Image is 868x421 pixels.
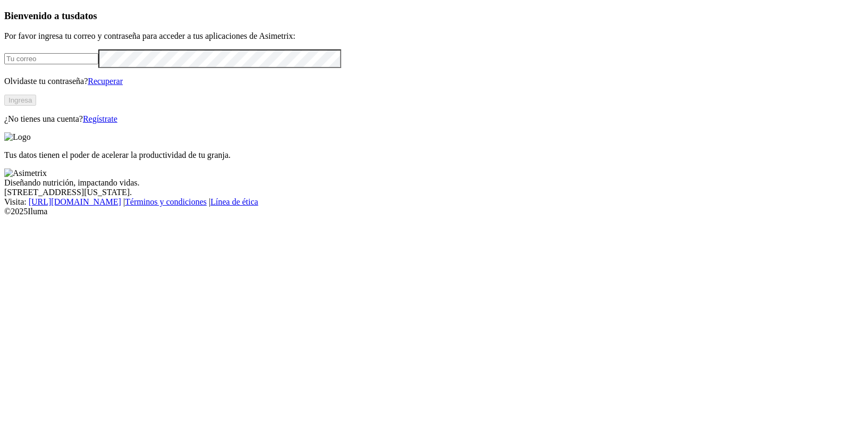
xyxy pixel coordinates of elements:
[4,188,864,197] div: [STREET_ADDRESS][US_STATE].
[88,77,123,86] a: Recuperar
[4,114,864,124] p: ¿No tienes una cuenta?
[4,31,864,41] p: Por favor ingresa tu correo y contraseña para acceder a tus aplicaciones de Asimetrix:
[4,197,864,207] div: Visita : | |
[125,197,207,206] a: Términos y condiciones
[4,150,864,160] p: Tus datos tienen el poder de acelerar la productividad de tu granja.
[4,95,36,106] button: Ingresa
[29,197,121,206] a: [URL][DOMAIN_NAME]
[4,10,864,22] h3: Bienvenido a tus
[4,53,98,64] input: Tu correo
[210,197,258,206] a: Línea de ética
[83,114,117,123] a: Regístrate
[4,132,31,142] img: Logo
[4,169,47,178] img: Asimetrix
[4,178,864,188] div: Diseñando nutrición, impactando vidas.
[4,207,864,216] div: © 2025 Iluma
[74,10,97,21] span: datos
[4,77,864,86] p: Olvidaste tu contraseña?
